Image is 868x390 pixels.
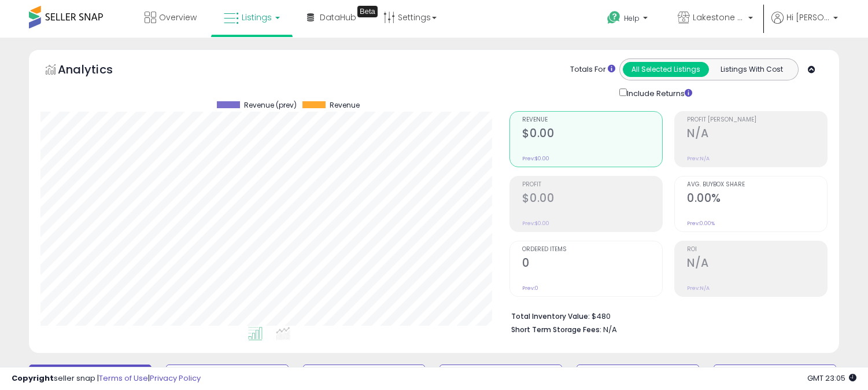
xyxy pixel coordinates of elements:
[522,246,662,253] span: Ordered Items
[771,12,838,38] a: Hi [PERSON_NAME]
[623,62,709,77] button: All Selected Listings
[166,365,289,388] button: Repricing On
[611,86,706,100] div: Include Returns
[330,101,360,109] span: Revenue
[522,256,662,272] h2: 0
[303,365,426,388] button: Repricing Off
[511,311,590,321] b: Total Inventory Value:
[708,62,795,77] button: Listings With Cost
[714,365,836,388] button: Listings without Cost
[522,117,662,123] span: Revenue
[58,61,135,80] h5: Analytics
[687,285,710,292] small: Prev: N/A
[511,308,819,322] li: $480
[603,324,617,335] span: N/A
[687,155,710,162] small: Prev: N/A
[687,117,827,123] span: Profit [PERSON_NAME]
[150,373,201,384] a: Privacy Policy
[807,373,856,384] span: 2025-10-14 23:05 GMT
[522,155,549,162] small: Prev: $0.00
[522,127,662,142] h2: $0.00
[687,220,715,227] small: Prev: 0.00%
[29,365,152,388] button: Default
[786,12,830,23] span: Hi [PERSON_NAME]
[12,373,54,384] strong: Copyright
[687,182,827,188] span: Avg. Buybox Share
[687,256,827,272] h2: N/A
[693,12,745,23] span: Lakestone Enterprises
[12,373,201,384] div: seller snap | |
[607,10,621,25] i: Get Help
[687,246,827,253] span: ROI
[242,12,272,23] span: Listings
[687,192,827,207] h2: 0.00%
[570,64,615,75] div: Totals For
[511,325,601,334] b: Short Term Storage Fees:
[598,2,659,38] a: Help
[522,220,549,227] small: Prev: $0.00
[357,6,378,17] div: Tooltip anchor
[159,12,197,23] span: Overview
[244,101,297,109] span: Revenue (prev)
[624,13,640,23] span: Help
[577,365,699,388] button: Non Competitive
[687,127,827,142] h2: N/A
[320,12,356,23] span: DataHub
[522,192,662,207] h2: $0.00
[522,182,662,188] span: Profit
[99,373,148,384] a: Terms of Use
[522,285,538,292] small: Prev: 0
[439,365,562,388] button: Listings without Min/Max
